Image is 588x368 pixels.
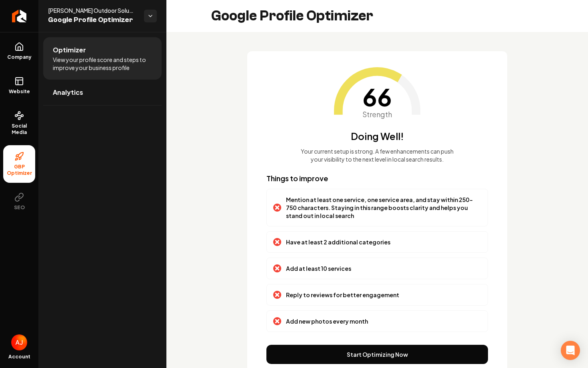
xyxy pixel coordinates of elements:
[11,334,27,350] button: Open user button
[3,186,35,217] button: SEO
[286,196,481,220] p: Mention at least one service, one service area, and stay within 250-750 characters. Staying in th...
[3,70,35,101] a: Website
[211,8,373,24] h2: Google Profile Optimizer
[3,36,35,67] a: Company
[43,80,162,105] a: Analytics
[53,45,86,55] span: Optimizer
[12,10,27,22] img: Rebolt Logo
[266,345,488,364] button: Start Optimizing Now
[286,317,368,325] p: Add new photos every month
[53,56,152,72] span: View your profile score and steps to improve your business profile
[3,123,35,136] span: Social Media
[286,264,351,272] p: Add at least 10 services
[11,334,27,350] img: Austin Jellison
[48,6,138,14] span: [PERSON_NAME] Outdoor Solutions
[11,204,28,211] span: SEO
[266,174,328,183] span: Things to improve
[362,85,392,109] span: 66
[286,291,399,299] p: Reply to reviews for better engagement
[6,88,33,95] span: Website
[8,354,30,360] span: Account
[48,14,138,26] span: Google Profile Optimizer
[362,109,392,120] span: Strength
[3,104,35,142] a: Social Media
[561,341,580,360] div: Open Intercom Messenger
[3,164,35,176] span: GBP Optimizer
[300,147,454,163] p: Your current setup is strong. A few enhancements can push your visibility to the next level in lo...
[286,238,390,246] p: Have at least 2 additional categories
[53,88,83,97] span: Analytics
[4,54,35,60] span: Company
